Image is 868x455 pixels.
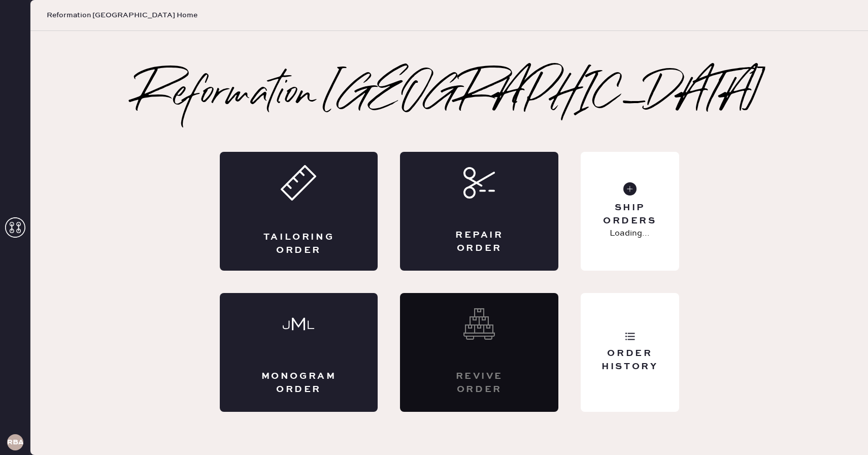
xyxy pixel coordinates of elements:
div: Monogram Order [260,370,338,396]
div: Revive order [441,370,518,396]
p: Loading... [610,227,650,240]
div: Order History [589,347,671,373]
div: Interested? Contact us at care@hemster.co [400,293,558,412]
div: Ship Orders [589,202,671,227]
span: Reformation [GEOGRAPHIC_DATA] Home [47,10,197,20]
h2: Reformation [GEOGRAPHIC_DATA] [136,75,763,115]
div: Tailoring Order [260,231,338,256]
div: Repair Order [441,229,518,254]
h3: RBA [7,439,23,446]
